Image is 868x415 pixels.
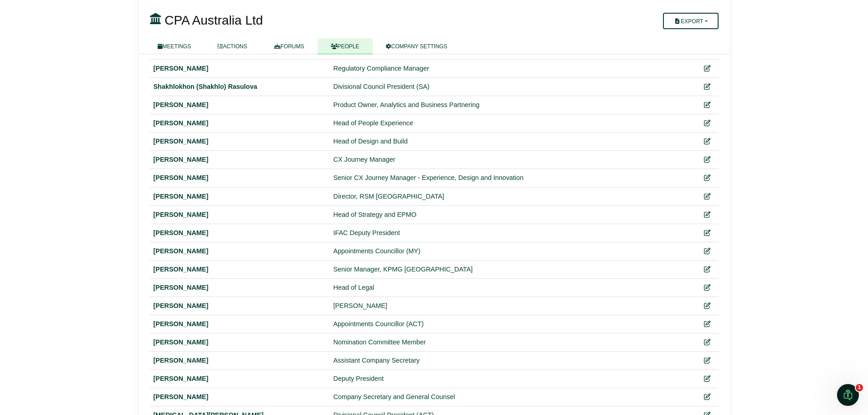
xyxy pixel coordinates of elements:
[154,136,326,147] div: [PERSON_NAME]
[334,100,647,110] div: Product Owner, Analytics and Business Partnering
[700,264,715,275] div: Edit
[334,264,647,275] div: Senior Manager, KPMG [GEOGRAPHIC_DATA]
[837,384,859,406] iframe: Intercom live chat
[700,228,715,238] div: Edit
[334,228,647,238] div: IFAC Deputy President
[700,136,715,147] div: Edit
[700,118,715,128] div: Edit
[164,13,263,27] span: CPA Australia Ltd
[334,374,647,384] div: Deputy President
[334,282,647,293] div: Head of Legal
[154,392,326,402] div: [PERSON_NAME]
[700,100,715,110] div: Edit
[154,337,326,348] div: [PERSON_NAME]
[154,154,326,165] div: [PERSON_NAME]
[700,337,715,348] div: Edit
[154,210,326,220] div: [PERSON_NAME]
[144,38,205,54] a: MEETINGS
[154,228,326,238] div: [PERSON_NAME]
[700,319,715,329] div: Edit
[154,82,326,92] div: Shakhlokhon (Shakhlo) Rasulova
[154,100,326,110] div: [PERSON_NAME]
[334,392,647,402] div: Company Secretary and General Counsel
[700,82,715,92] div: Edit
[334,118,647,128] div: Head of People Experience
[700,63,715,74] div: Edit
[700,355,715,366] div: Edit
[700,210,715,220] div: Edit
[334,319,647,329] div: Appointments Councillor (ACT)
[334,337,647,348] div: Nomination Committee Member
[334,173,647,183] div: Senior CX Journey Manager - Experience, Design and Innovation
[154,355,326,366] div: [PERSON_NAME]
[663,13,718,29] button: Export
[700,282,715,293] div: Edit
[334,136,647,147] div: Head of Design and Build
[700,154,715,165] div: Edit
[700,374,715,384] div: Edit
[261,38,318,54] a: FORUMS
[154,301,326,311] div: [PERSON_NAME]
[334,82,647,92] div: Divisional Council President (SA)
[154,191,326,202] div: [PERSON_NAME]
[334,355,647,366] div: Assistant Company Secretary
[204,38,260,54] a: ACTIONS
[154,173,326,183] div: [PERSON_NAME]
[154,118,326,128] div: [PERSON_NAME]
[373,38,461,54] a: COMPANY SETTINGS
[700,173,715,183] div: Edit
[334,63,647,74] div: Regulatory Compliance Manager
[700,191,715,202] div: Edit
[154,282,326,293] div: [PERSON_NAME]
[334,301,647,311] div: [PERSON_NAME]
[334,210,647,220] div: Head of Strategy and EPMO
[334,154,647,165] div: CX Journey Manager
[700,301,715,311] div: Edit
[334,191,647,202] div: Director, RSM [GEOGRAPHIC_DATA]
[318,38,373,54] a: PEOPLE
[334,246,647,256] div: Appointments Councillor (MY)
[856,384,863,391] span: 1
[154,374,326,384] div: [PERSON_NAME]
[154,63,326,74] div: [PERSON_NAME]
[700,246,715,256] div: Edit
[154,264,326,275] div: [PERSON_NAME]
[700,392,715,402] div: Edit
[154,246,326,256] div: [PERSON_NAME]
[154,319,326,329] div: [PERSON_NAME]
